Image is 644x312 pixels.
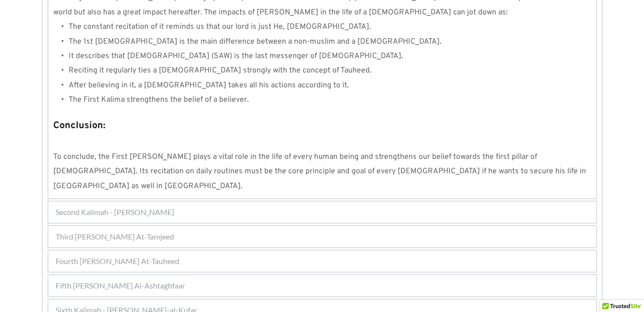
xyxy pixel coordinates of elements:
[69,66,372,75] span: Reciting it regularly ties a [DEMOGRAPHIC_DATA] strongly with the concept of Tauheed.
[69,22,371,32] span: The constant recitation of it reminds us that our lord is just He, [DEMOGRAPHIC_DATA].
[69,95,249,105] span: The First Kalima strengthens the belief of a believer.
[56,206,174,218] span: Second Kalimah - [PERSON_NAME]
[56,231,174,242] span: Third [PERSON_NAME] At-Tamjeed
[53,152,588,191] span: To conclude, the First [PERSON_NAME] plays a vital role in the life of every human being and stre...
[56,280,185,291] span: Fifth [PERSON_NAME] Al-Ashtaghfaar
[56,255,179,267] span: Fourth [PERSON_NAME] At-Tauheed
[69,81,349,90] span: After believing in it, a [DEMOGRAPHIC_DATA] takes all his actions according to it.
[69,37,442,47] span: The 1st [DEMOGRAPHIC_DATA] is the main difference between a non-muslim and a [DEMOGRAPHIC_DATA].
[53,120,105,132] strong: Conclusion:
[69,51,403,61] span: It describes that [DEMOGRAPHIC_DATA] (SAW) is the last messenger of [DEMOGRAPHIC_DATA].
